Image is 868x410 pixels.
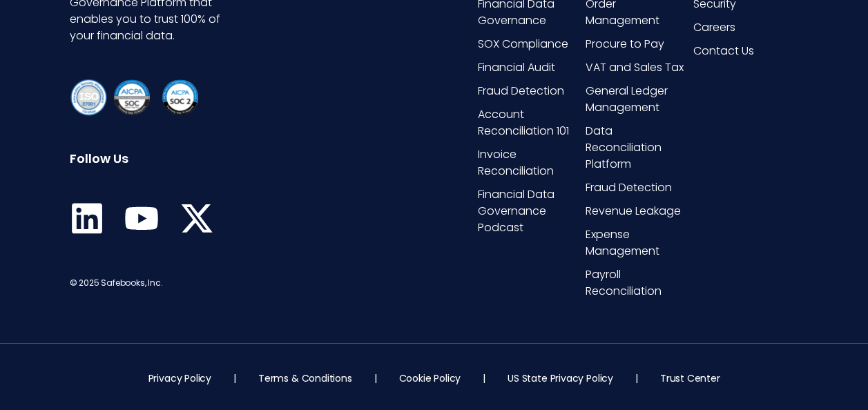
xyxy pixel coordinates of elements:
a: Fraud Detection [478,83,583,99]
a: Contact Us [693,43,798,59]
p: | [483,371,485,384]
p: | [635,371,638,384]
a: Trust Center [660,371,720,384]
a: Procure to Pay [586,36,691,52]
p: | [233,371,236,384]
span: VAT and Sales Tax [586,59,684,76]
a: SOX Compliance [478,36,583,52]
span: Fraud Detection [586,179,672,196]
a: US State Privacy Policy [508,371,613,384]
span: Careers [693,19,735,36]
span: SOX Compliance [478,36,568,52]
p: | [374,371,377,384]
a: Careers [693,19,798,36]
span: © 2025 Safebooks, Inc. [70,277,163,289]
span: Fraud Detection [478,83,564,99]
a: Revenue Leakage [586,203,691,219]
span: Financial Audit [478,59,555,76]
a: Invoice Reconciliation [478,146,583,179]
a: Financial Audit [478,59,583,76]
a: Account Reconciliation 101 [478,106,583,139]
a: Financial Data Governance Podcast [478,186,583,236]
span: Contact Us [693,43,754,59]
a: VAT and Sales Tax [586,59,691,76]
a: Fraud Detection [586,179,691,196]
a: Payroll Reconciliation [586,266,691,300]
a: Cookie Policy [398,371,461,384]
span: Revenue Leakage [586,203,681,219]
a: Terms & Conditions [258,371,352,384]
span: Procure to Pay [586,36,664,52]
h6: Follow Us [70,151,222,166]
a: Privacy Policy [148,371,211,384]
a: Expense Management [586,226,691,260]
a: General Ledger Management [586,83,691,116]
a: Data Reconciliation Platform [586,123,691,173]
